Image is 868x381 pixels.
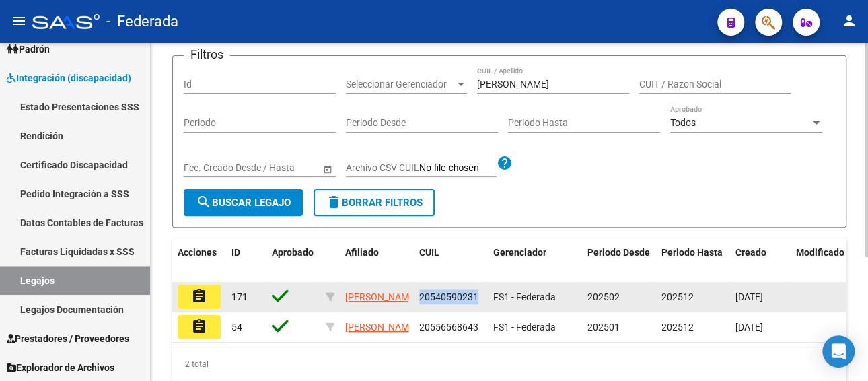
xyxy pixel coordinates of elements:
datatable-header-cell: Creado [730,238,791,283]
span: Modificado [796,247,844,258]
span: Periodo Hasta [661,247,723,258]
span: Gerenciador [493,247,546,258]
mat-icon: search [196,194,212,210]
span: 20540590231 [419,291,478,302]
button: Buscar Legajo [184,189,303,216]
span: FS1 - Federada [493,322,556,333]
datatable-header-cell: Modificado [791,238,851,283]
datatable-header-cell: ID [226,238,266,283]
span: 171 [231,291,248,302]
span: Todos [670,117,696,128]
datatable-header-cell: Gerenciador [488,238,582,283]
span: 202512 [661,291,694,302]
button: Borrar Filtros [314,189,435,216]
span: [PERSON_NAME] [345,322,417,333]
div: 2 total [172,347,846,381]
span: 202501 [587,322,620,333]
datatable-header-cell: CUIL [414,238,488,283]
mat-icon: menu [11,13,27,29]
span: Padrón [7,42,50,57]
div: Open Intercom Messenger [822,335,855,368]
datatable-header-cell: Periodo Desde [582,238,656,283]
span: Buscar Legajo [196,197,291,209]
span: Acciones [178,247,217,258]
span: Borrar Filtros [326,197,423,209]
span: 54 [231,322,242,333]
mat-icon: assignment [191,318,207,335]
datatable-header-cell: Afiliado [340,238,414,283]
span: Creado [735,247,766,258]
button: Open calendar [320,162,334,176]
span: 202512 [661,322,694,333]
input: Fecha fin [244,162,310,174]
mat-icon: help [497,155,513,171]
span: 202502 [587,291,620,302]
span: [PERSON_NAME] [345,291,417,302]
span: Afiliado [345,247,379,258]
span: CUIL [419,247,439,258]
span: [DATE] [735,322,763,333]
mat-icon: delete [326,194,342,210]
span: Prestadores / Proveedores [7,331,129,346]
span: Archivo CSV CUIL [346,162,419,173]
span: ID [231,247,240,258]
mat-icon: assignment [191,288,207,304]
span: Integración (discapacidad) [7,71,131,85]
datatable-header-cell: Acciones [172,238,226,283]
mat-icon: person [841,13,857,29]
span: Periodo Desde [587,247,650,258]
datatable-header-cell: Periodo Hasta [656,238,730,283]
span: Seleccionar Gerenciador [346,79,455,90]
span: Aprobado [272,247,314,258]
input: Fecha inicio [184,162,233,174]
span: - Federada [106,7,178,36]
input: Archivo CSV CUIL [419,162,497,174]
span: FS1 - Federada [493,291,556,302]
span: [DATE] [735,291,763,302]
datatable-header-cell: Aprobado [266,238,320,283]
h3: Filtros [184,45,230,64]
span: 20556568643 [419,322,478,333]
span: Explorador de Archivos [7,360,114,375]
